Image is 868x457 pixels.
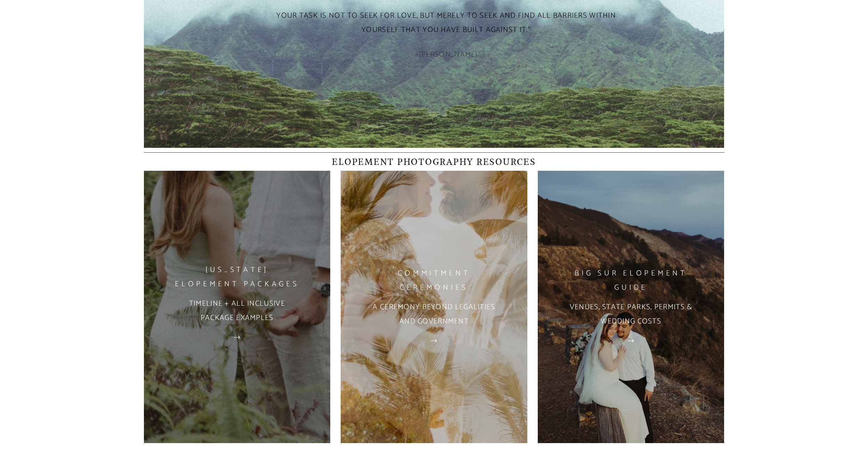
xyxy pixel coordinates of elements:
[538,171,724,443] a: BIG SUR ELOPEMENT GUIDE VENUES, STATE PARKS, PERMITS & WEDDING COSTS
[144,297,331,325] p: Timeline + All inclusive package examples
[538,300,724,329] p: VENUES, STATE PARKS, PERMITS & WEDDING COSTS
[341,300,527,329] p: A ceremony beyond legalities and government
[538,266,724,295] h2: BIG SUR ELOPEMENT GUIDE
[341,266,527,295] h2: COMMITMENT CEREMONIES
[144,171,331,443] a: [US_STATE] ELOPEMENT PACKAGES Timeline + All inclusive package examples
[341,171,527,443] a: COMMITMENT CEREMONIES A ceremony beyond legalities and government
[266,48,626,62] h5: —[PERSON_NAME]
[276,9,618,36] span: YOUR TASK IS NOT TO SEEK FOR LOVE, BUT MERELY TO SEEK AND FIND ALL BARRIERS WITHIN YOURSELF THAT ...
[144,156,724,168] h4: Elopement photography Resources
[144,263,331,291] h2: [US_STATE] ELOPEMENT PACKAGES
